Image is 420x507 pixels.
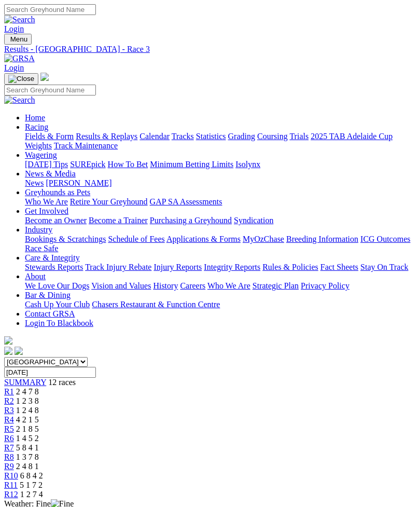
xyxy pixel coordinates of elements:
a: 2025 TAB Adelaide Cup [311,132,393,141]
a: Retire Your Greyhound [70,197,148,206]
a: Minimum Betting Limits [150,160,233,169]
a: [PERSON_NAME] [46,179,111,187]
a: Bar & Dining [25,291,71,299]
a: Fields & Form [25,132,74,141]
a: About [25,272,46,281]
a: Applications & Forms [166,235,241,243]
a: News & Media [25,169,76,178]
div: Care & Integrity [25,263,416,272]
a: Strategic Plan [253,281,299,290]
a: Racing [25,122,48,131]
a: R8 [4,453,14,461]
a: Weights [25,141,52,150]
a: MyOzChase [243,235,284,243]
div: Greyhounds as Pets [25,197,416,207]
a: R1 [4,387,14,396]
a: Purchasing a Greyhound [150,216,232,225]
img: GRSA [4,54,35,63]
a: Who We Are [25,197,68,206]
span: 2 1 8 5 [16,424,39,433]
img: logo-grsa-white.png [4,336,12,345]
a: Industry [25,225,52,234]
span: 1 4 5 2 [16,434,39,443]
img: facebook.svg [4,347,12,355]
span: 4 2 1 5 [16,415,39,424]
a: How To Bet [108,160,148,169]
a: Care & Integrity [25,253,80,262]
div: Bar & Dining [25,300,416,309]
a: Injury Reports [153,263,202,271]
button: Toggle navigation [4,73,38,85]
a: ICG Outcomes [360,235,410,243]
a: Results & Replays [76,132,137,141]
a: Results - [GEOGRAPHIC_DATA] - Race 3 [4,45,416,54]
a: Rules & Policies [262,263,318,271]
div: Racing [25,132,416,150]
a: R9 [4,462,14,471]
a: R2 [4,396,14,405]
a: Breeding Information [286,235,358,243]
a: Coursing [257,132,288,141]
input: Select date [4,367,96,378]
a: SUREpick [70,160,105,169]
a: Login [4,24,24,33]
div: About [25,281,416,291]
a: History [153,281,178,290]
span: Menu [10,35,27,43]
a: Syndication [234,216,273,225]
span: R10 [4,471,18,480]
a: Become a Trainer [89,216,148,225]
img: Search [4,95,35,105]
a: GAP SA Assessments [150,197,222,206]
img: Close [8,75,34,83]
span: 1 2 4 8 [16,406,39,415]
span: SUMMARY [4,378,46,387]
div: Industry [25,235,416,253]
a: Tracks [172,132,194,141]
span: 2 4 8 1 [16,462,39,471]
a: Wagering [25,150,57,159]
div: Wagering [25,160,416,169]
a: News [25,179,44,187]
a: Schedule of Fees [108,235,164,243]
a: Chasers Restaurant & Function Centre [92,300,220,309]
a: Get Involved [25,207,68,215]
div: News & Media [25,179,416,188]
a: R7 [4,443,14,452]
a: Who We Are [207,281,250,290]
a: R4 [4,415,14,424]
span: 1 3 7 8 [16,453,39,461]
span: 5 1 7 2 [20,481,43,489]
a: Isolynx [235,160,260,169]
span: 5 8 4 1 [16,443,39,452]
a: Cash Up Your Club [25,300,90,309]
a: R6 [4,434,14,443]
input: Search [4,4,96,15]
a: R3 [4,406,14,415]
a: Vision and Values [91,281,151,290]
a: Stay On Track [360,263,408,271]
a: Trials [289,132,309,141]
a: Login [4,63,24,72]
img: logo-grsa-white.png [40,73,49,81]
a: Privacy Policy [301,281,349,290]
a: Home [25,113,45,122]
span: 1 2 3 8 [16,396,39,405]
img: twitter.svg [15,347,23,355]
span: 6 8 4 2 [20,471,43,480]
span: R12 [4,490,18,499]
a: We Love Our Dogs [25,281,89,290]
input: Search [4,85,96,95]
span: 12 races [48,378,76,387]
a: Careers [180,281,205,290]
a: Grading [228,132,255,141]
a: Stewards Reports [25,263,83,271]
